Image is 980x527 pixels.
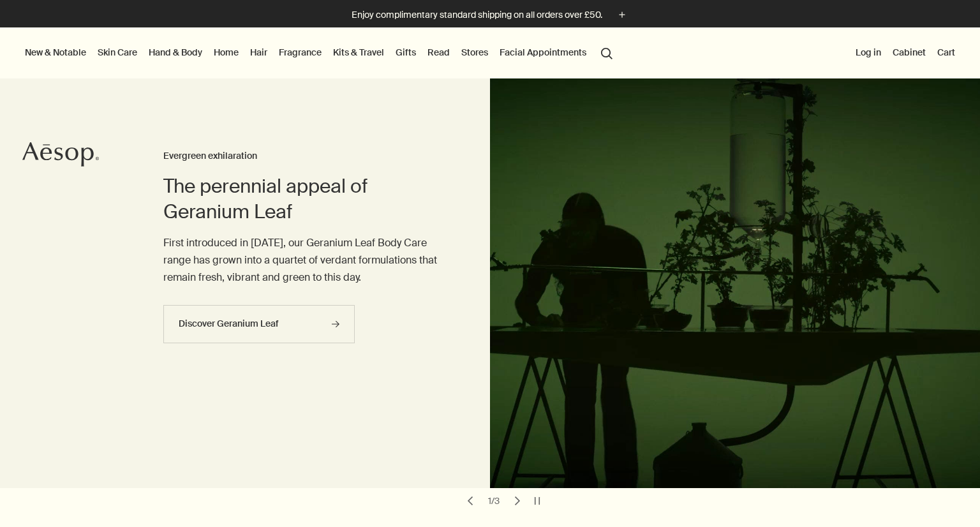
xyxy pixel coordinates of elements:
[352,8,629,22] button: Enjoy complimentary standard shipping on all orders over £50.
[211,44,241,61] a: Home
[22,44,89,61] button: New & Notable
[146,44,205,61] a: Hand & Body
[528,492,546,510] button: pause
[352,8,602,22] p: Enjoy complimentary standard shipping on all orders over £50.
[22,27,618,78] nav: primary
[95,44,140,61] a: Skin Care
[393,44,419,61] a: Gifts
[276,44,324,61] a: Fragrance
[22,142,99,170] a: Aesop
[509,492,526,510] button: next slide
[595,40,618,64] button: Open search
[853,27,958,78] nav: supplementary
[461,492,479,510] button: previous slide
[853,44,884,61] button: Log in
[163,174,439,225] h2: The perennial appeal of Geranium Leaf
[330,44,387,61] a: Kits & Travel
[459,44,491,61] button: Stores
[935,44,958,61] button: Cart
[163,305,355,343] a: Discover Geranium Leaf
[484,495,503,507] div: 1 / 3
[890,44,928,61] a: Cabinet
[163,149,439,164] h3: Evergreen exhilaration
[22,142,99,167] svg: Aesop
[425,44,452,61] a: Read
[248,44,270,61] a: Hair
[163,234,439,286] p: First introduced in [DATE], our Geranium Leaf Body Care range has grown into a quartet of verdant...
[497,44,589,61] a: Facial Appointments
